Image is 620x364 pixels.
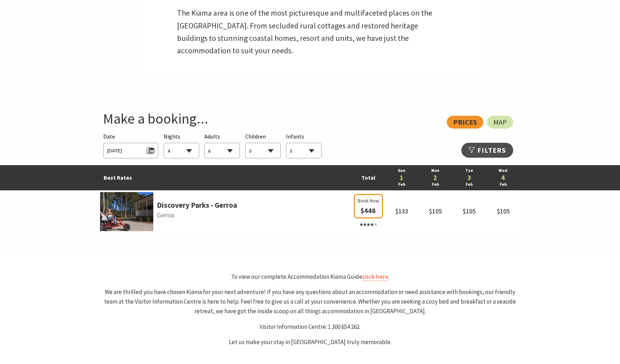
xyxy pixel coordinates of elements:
[422,174,449,181] a: 2
[352,165,385,190] td: Total
[490,174,516,181] a: 4
[354,207,383,228] a: Book Now $448
[100,165,352,190] td: Best Rates
[164,132,180,141] span: Nights
[456,174,483,181] a: 3
[388,181,415,188] a: Feb
[497,207,510,215] span: $105
[456,181,483,188] a: Feb
[388,174,415,181] a: 1
[493,119,507,125] span: Map
[490,167,516,174] a: Wed
[103,132,158,159] div: Please choose your desired arrival date
[100,322,520,332] p: Visitor Information Centre: 1 300 654 262.
[204,133,220,140] span: Adults
[157,199,237,211] a: Discovery Parks - Gerroa
[100,192,153,231] img: 341233-primary-1e441c39-47ed-43bc-a084-13db65cabecb.jpg
[177,7,443,57] p: The Kiama area is one of the most picturesque and multifaceted places on the [GEOGRAPHIC_DATA]. F...
[245,133,266,140] span: Children
[100,337,520,347] p: Let us make your stay in [GEOGRAPHIC_DATA] truly memorable.
[100,287,520,316] p: We are thrilled you have chosen Kiama for your next adventure! If you have any questions about an...
[422,167,449,174] a: Mon
[388,167,415,174] a: Sun
[362,273,388,281] a: click here
[358,197,379,205] span: Book Now
[100,211,352,220] span: Gerroa
[164,132,199,159] div: Choose a number of nights
[463,207,476,215] span: $105
[395,207,408,215] span: $133
[429,207,442,215] span: $105
[490,181,516,188] a: Feb
[456,167,483,174] a: Tue
[361,206,376,215] span: $448
[422,181,449,188] a: Feb
[100,272,520,282] p: To view our complete Accommodation Kiama Guide .
[487,116,513,129] a: Map
[103,133,115,140] span: Date
[107,145,154,154] span: [DATE]
[286,133,304,140] span: Infants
